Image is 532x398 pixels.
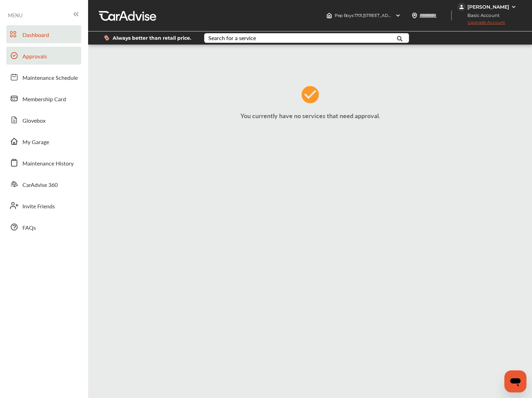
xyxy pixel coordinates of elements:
[22,52,47,61] span: Approvals
[504,370,526,392] iframe: Button to launch messaging window
[22,138,49,147] span: My Garage
[6,218,81,236] a: FAQs
[467,4,509,10] div: [PERSON_NAME]
[457,20,505,28] span: Upgrade Account
[208,35,256,41] div: Search for a service
[6,154,81,172] a: Maintenance History
[22,224,36,233] span: FAQs
[6,132,81,150] a: My Garage
[511,4,516,10] img: WGsFRI8htEPBVLJbROoPRyZpYNWhNONpIPPETTm6eUC0GeLEiAAAAAElFTkSuQmCC
[326,13,332,18] img: header-home-logo.8d720a4f.svg
[22,181,58,190] span: CarAdvise 360
[104,35,109,41] img: dollor_label_vector.a70140d1.svg
[395,13,401,18] img: header-down-arrow.9dd2ce7d.svg
[22,74,78,83] span: Maintenance Schedule
[90,111,530,120] p: You currently have no services that need approval.
[6,89,81,107] a: Membership Card
[113,36,191,40] span: Always better than retail price.
[6,111,81,129] a: Glovebox
[458,12,505,19] span: Basic Account
[6,175,81,193] a: CarAdvise 360
[6,68,81,86] a: Maintenance Schedule
[457,3,466,11] img: jVpblrzwTbfkPYzPPzSLxeg0AAAAASUVORK5CYII=
[22,31,49,40] span: Dashboard
[22,116,46,125] span: Glovebox
[22,95,66,104] span: Membership Card
[6,25,81,43] a: Dashboard
[22,159,74,168] span: Maintenance History
[412,13,417,18] img: location_vector.a44bc228.svg
[6,197,81,215] a: Invite Friends
[22,202,55,211] span: Invite Friends
[335,13,487,18] span: Pep Boys 1701 , [STREET_ADDRESS][PERSON_NAME] WOODSTOCK , GA 30188
[8,12,22,18] span: MENU
[6,47,81,65] a: Approvals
